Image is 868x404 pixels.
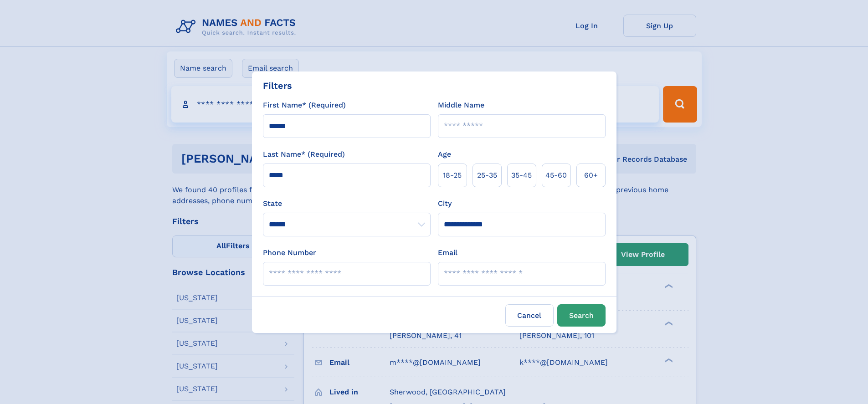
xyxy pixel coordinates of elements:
label: Phone Number [263,247,316,258]
label: First Name* (Required) [263,100,346,111]
button: Search [557,304,606,327]
div: Filters [263,79,292,92]
span: 35‑45 [511,170,532,181]
span: 60+ [584,170,598,181]
label: Middle Name [438,100,484,111]
span: 45‑60 [545,170,567,181]
label: City [438,198,452,209]
span: 25‑35 [477,170,497,181]
span: 18‑25 [443,170,462,181]
label: Email [438,247,457,258]
label: Cancel [505,304,554,327]
label: Last Name* (Required) [263,149,345,160]
label: State [263,198,431,209]
label: Age [438,149,451,160]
